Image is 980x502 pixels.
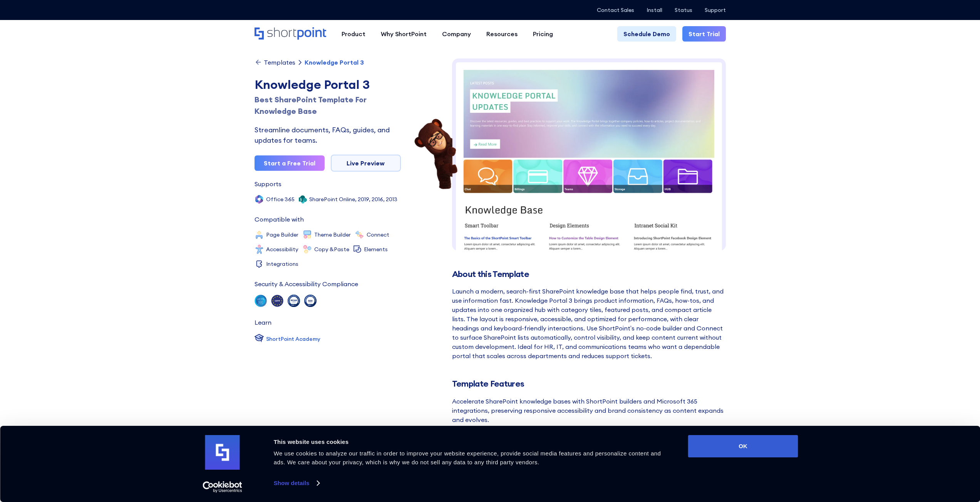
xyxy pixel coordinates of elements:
div: Integrations [266,261,298,267]
img: soc 2 [255,295,267,307]
a: Resources [479,26,525,42]
div: Learn [255,319,271,325]
div: Company [442,29,471,38]
a: Pricing [525,26,561,42]
div: Connect [367,232,389,237]
div: Product [342,29,365,38]
a: Product [334,26,373,42]
span: We use cookies to analyze our traffic in order to improve your website experience, provide social... [274,450,661,465]
a: Schedule Demo [617,26,676,42]
div: Supports [255,181,281,187]
div: Security & Accessibility Compliance [255,281,358,287]
a: ShortPoint Academy [255,333,320,345]
h2: About this Template [452,269,726,279]
div: Copy &Paste [314,247,349,252]
a: Live Preview [331,155,401,172]
a: Contact Sales [597,7,634,13]
div: This website uses cookies [274,437,671,447]
div: Why ShortPoint [381,29,427,38]
a: Show details [274,477,319,489]
div: Accessibility [266,247,298,252]
h2: Template Features [452,379,726,389]
a: Why ShortPoint [373,26,434,42]
a: Start a Free Trial [255,155,325,171]
div: Resources [486,29,518,38]
div: Launch a modern, search-first SharePoint knowledge base that helps people find, trust, and use in... [452,287,726,360]
div: Templates [264,59,295,65]
div: Knowledge Portal 3 [255,75,401,94]
a: Home [255,27,326,40]
div: Elements [364,247,388,252]
div: ShortPoint Academy [266,335,320,343]
button: OK [688,435,798,457]
div: Accelerate SharePoint knowledge bases with ShortPoint builders and Microsoft 365 integrations, pr... [452,397,726,424]
a: Status [675,7,692,13]
div: Compatible with [255,216,304,222]
a: Usercentrics Cookiebot - opens in a new window [189,481,256,493]
a: Support [705,7,726,13]
div: Pricing [533,29,553,38]
a: Start Trial [682,26,726,42]
img: logo [205,435,240,470]
div: Theme Builder [314,232,351,237]
a: Company [434,26,479,42]
div: SharePoint Online, 2019, 2016, 2013 [309,197,397,202]
a: Install [647,7,662,13]
div: Office 365 [266,197,295,202]
div: Page Builder [266,232,298,237]
a: Templates [255,58,295,66]
div: Streamline documents, FAQs, guides, and updates for teams. [255,125,401,145]
div: Knowledge Portal 3 [305,59,364,65]
h1: Best SharePoint Template For Knowledge Base [255,94,401,117]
